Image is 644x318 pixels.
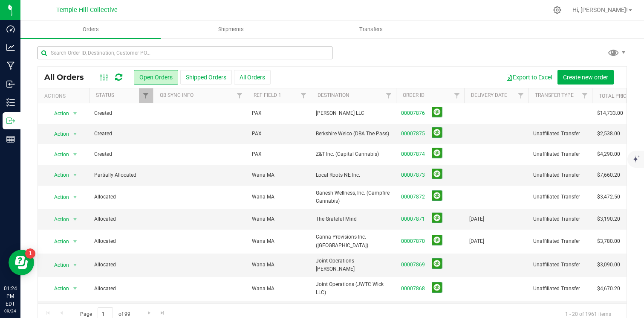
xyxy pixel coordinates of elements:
[533,285,587,293] span: Unaffiliated Transfer
[46,236,69,248] span: Action
[252,193,274,201] span: Wana MA
[6,117,15,125] inline-svg: Outbound
[316,150,391,158] span: Z&T Inc. (Capital Cannabis)
[94,130,148,138] span: Created
[25,248,35,259] iframe: Resource center unread badge
[71,26,110,33] span: Orders
[70,128,81,140] span: select
[301,20,441,38] a: Transfers
[180,70,232,85] button: Shipped Orders
[6,135,15,143] inline-svg: Reports
[233,88,247,103] a: Filter
[469,215,484,223] span: [DATE]
[316,233,391,249] span: Canna Provisions Inc. ([GEOGRAPHIC_DATA])
[6,43,15,52] inline-svg: Analytics
[572,6,628,13] span: Hi, [PERSON_NAME]!
[94,171,148,179] span: Partially Allocated
[9,250,34,275] iframe: Resource center
[382,88,396,103] a: Filter
[597,285,620,293] span: $4,670.20
[318,92,349,98] a: Destination
[297,88,311,103] a: Filter
[134,70,178,85] button: Open Orders
[316,130,391,138] span: Berkshire Welco (DBA The Pass)
[38,47,332,59] input: Search Order ID, Destination, Customer PO...
[96,92,114,98] a: Status
[252,261,274,269] span: Wana MA
[552,6,563,14] div: Manage settings
[533,171,587,179] span: Unaffiliated Transfer
[254,92,281,98] a: Ref Field 1
[94,237,148,245] span: Allocated
[94,261,148,269] span: Allocated
[139,88,153,103] a: Filter
[44,93,86,99] div: Actions
[514,88,528,103] a: Filter
[70,283,81,295] span: select
[533,215,587,223] span: Unaffiliated Transfer
[44,73,92,82] span: All Orders
[469,237,484,245] span: [DATE]
[46,213,69,225] span: Action
[70,108,81,120] span: select
[401,285,425,293] a: 00007868
[597,171,620,179] span: $7,660.20
[94,150,148,158] span: Created
[252,237,274,245] span: Wana MA
[533,261,587,269] span: Unaffiliated Transfer
[70,191,81,203] span: select
[316,257,391,273] span: Joint Operations [PERSON_NAME]
[401,150,425,158] a: 00007874
[316,109,391,117] span: [PERSON_NAME] LLC
[316,215,391,223] span: The Grateful Mind
[316,171,391,179] span: Local Roots NE Inc.
[403,92,425,98] a: Order ID
[46,149,69,160] span: Action
[471,92,507,98] a: Delivery Date
[46,108,69,120] span: Action
[46,128,69,140] span: Action
[70,236,81,248] span: select
[348,26,394,33] span: Transfers
[533,130,587,138] span: Unaffiliated Transfer
[46,259,69,271] span: Action
[578,88,592,103] a: Filter
[252,215,274,223] span: Wana MA
[234,70,271,85] button: All Orders
[450,88,464,103] a: Filter
[94,285,148,293] span: Allocated
[4,308,17,314] p: 09/24
[533,237,587,245] span: Unaffiliated Transfer
[597,109,623,117] span: $14,733.00
[316,280,391,297] span: Joint Operations (JWTC Wick LLC)
[46,169,69,181] span: Action
[533,150,587,158] span: Unaffiliated Transfer
[557,70,614,85] button: Create new order
[252,130,262,138] span: PAX
[401,193,425,201] a: 00007872
[533,193,587,201] span: Unaffiliated Transfer
[316,189,391,205] span: Ganesh Wellness, Inc. (Campfire Cannabis)
[597,237,620,245] span: $3,780.00
[597,215,620,223] span: $3,190.20
[597,193,620,201] span: $3,472.50
[599,93,630,99] a: Total Price
[6,98,15,107] inline-svg: Inventory
[70,259,81,271] span: select
[252,171,274,179] span: Wana MA
[6,61,15,70] inline-svg: Manufacturing
[46,191,69,203] span: Action
[94,215,148,223] span: Allocated
[401,261,425,269] a: 00007869
[70,169,81,181] span: select
[401,237,425,245] a: 00007870
[401,109,425,117] a: 00007876
[401,215,425,223] a: 00007871
[597,130,620,138] span: $2,538.00
[6,25,15,33] inline-svg: Dashboard
[56,6,118,14] span: Temple Hill Collective
[207,26,255,33] span: Shipments
[252,285,274,293] span: Wana MA
[161,20,301,38] a: Shipments
[160,92,193,98] a: QB Sync Info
